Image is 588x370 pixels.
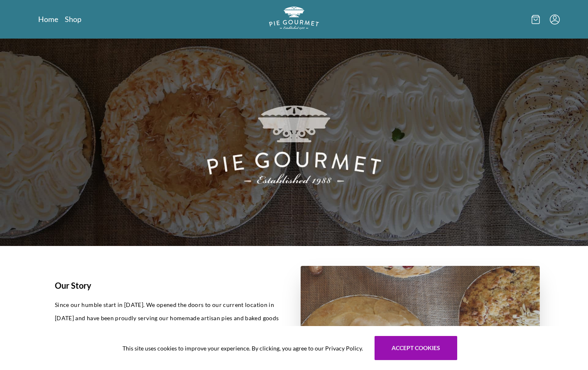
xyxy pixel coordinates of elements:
h1: Our Story [55,279,281,292]
span: This site uses cookies to improve your experience. By clicking, you agree to our Privacy Policy. [122,344,363,353]
a: Home [38,14,58,24]
a: Shop [65,14,81,24]
img: logo [269,7,319,29]
a: Logo [269,7,319,32]
button: Menu [550,15,560,24]
button: Accept cookies [375,336,457,360]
